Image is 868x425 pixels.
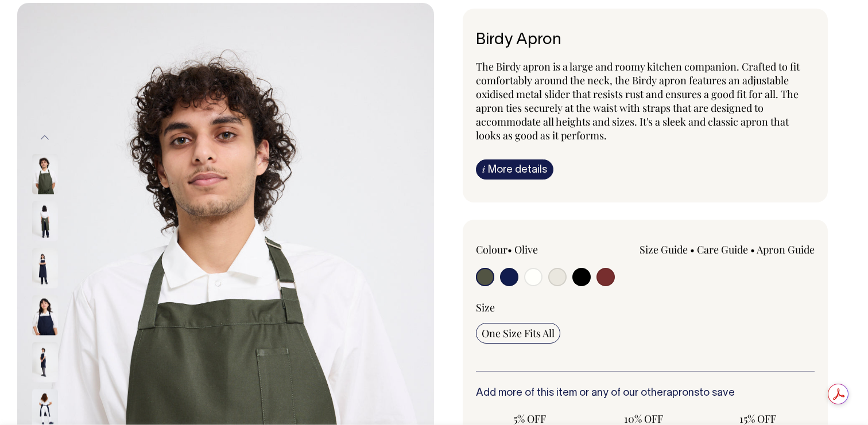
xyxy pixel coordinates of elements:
span: • [690,243,695,256]
label: Olive [514,243,538,256]
div: Colour [476,243,611,256]
img: olive [32,201,58,241]
a: iMore details [476,159,553,180]
div: Size [476,301,815,314]
a: Apron Guide [757,243,815,256]
span: • [507,243,512,256]
img: dark-navy [32,342,58,383]
span: i [482,163,485,175]
img: olive [32,154,58,194]
img: dark-navy [32,248,58,288]
input: One Size Fits All [476,323,560,344]
a: Care Guide [697,243,748,256]
span: The Birdy apron is a large and roomy kitchen companion. Crafted to fit comfortably around the nec... [476,60,800,142]
img: dark-navy [32,295,58,336]
button: Previous [36,125,53,151]
a: Size Guide [640,243,688,256]
h6: Birdy Apron [476,32,815,49]
a: aprons [666,388,699,398]
span: • [750,243,755,256]
span: One Size Fits All [482,326,555,340]
h6: Add more of this item or any of our other to save [476,388,815,399]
